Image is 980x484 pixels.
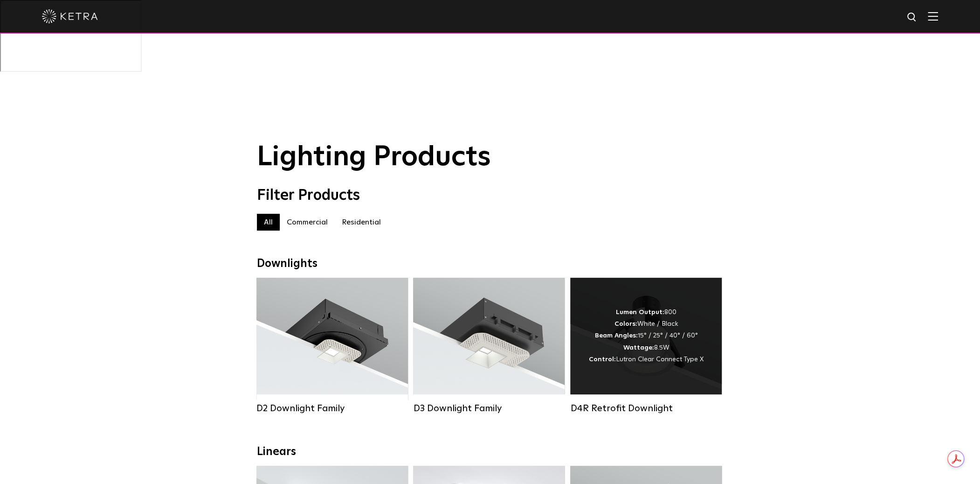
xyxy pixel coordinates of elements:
[42,9,98,23] img: ketra-logo-2019-white
[570,403,722,414] div: D4R Retrofit Downlight
[616,356,704,363] span: Lutron Clear Connect Type X
[413,403,565,414] div: D3 Downlight Family
[257,445,723,459] div: Linears
[257,257,723,271] div: Downlights
[257,143,491,171] span: Lighting Products
[256,278,408,414] a: D2 Downlight Family Lumen Output:1200Colors:White / Black / Gloss Black / Silver / Bronze / Silve...
[594,332,637,339] strong: Beam Angles:
[589,356,616,363] strong: Control:
[257,187,723,204] div: Filter Products
[335,214,388,231] label: Residential
[928,12,938,21] img: Hamburger%20Nav.svg
[256,403,408,414] div: D2 Downlight Family
[589,307,704,365] div: 800 White / Black 15° / 25° / 40° / 60° 8.5W
[623,344,654,351] strong: Wattage:
[906,12,918,23] img: search icon
[616,309,664,316] strong: Lumen Output:
[570,278,722,414] a: D4R Retrofit Downlight Lumen Output:800Colors:White / BlackBeam Angles:15° / 25° / 40° / 60°Watta...
[413,278,565,414] a: D3 Downlight Family Lumen Output:700 / 900 / 1100Colors:White / Black / Silver / Bronze / Paintab...
[614,321,637,327] strong: Colors:
[257,214,280,231] label: All
[280,214,335,231] label: Commercial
